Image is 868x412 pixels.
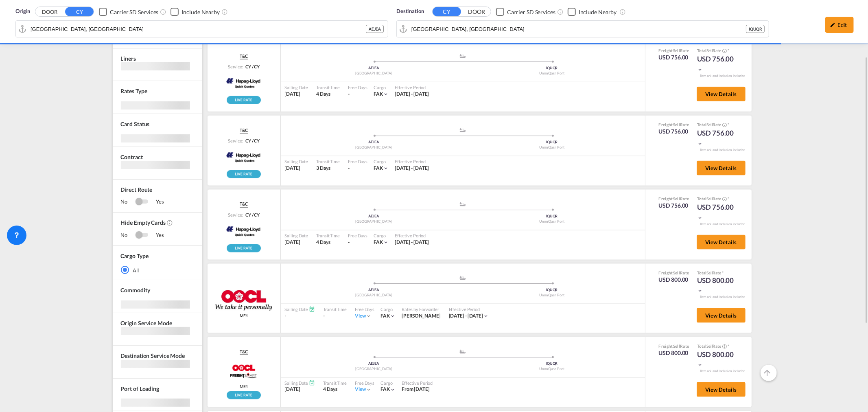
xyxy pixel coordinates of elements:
div: [GEOGRAPHIC_DATA] [285,71,463,76]
span: View Details [705,165,737,171]
div: Effective Period [402,380,433,386]
span: [DATE] - [DATE] [395,239,429,245]
div: - [323,313,347,320]
md-icon: Activate this filter to exclude rate cards without rates. [166,219,173,226]
div: IQUQR [463,361,641,366]
span: ME4 [240,313,248,318]
div: Effective Period [395,232,429,239]
div: IQUQR [463,66,641,71]
span: Sell [673,270,680,275]
div: Sailing Date [285,232,308,239]
span: Destination Service Mode [121,352,185,359]
img: rpa-live-rate.png [227,391,261,399]
span: Yes [148,231,164,239]
div: IQUQR [463,140,641,145]
md-icon: icon-chevron-down [697,67,703,72]
div: Freight Rate [659,343,689,349]
div: [GEOGRAPHIC_DATA] [285,219,463,224]
md-icon: assets/icons/custom/ship-fill.svg [458,350,468,354]
div: AEJEA [285,214,463,219]
button: CY [433,7,461,16]
span: View Details [705,91,737,97]
div: - [348,239,350,246]
md-checkbox: Checkbox No Ink [171,7,220,16]
span: ME4 [240,384,248,389]
div: AEJEA [285,140,463,145]
div: CY / CY [243,64,260,70]
button: Spot Rates are dynamic & can fluctuate with time [721,196,727,202]
md-icon: Unchecked: Ignores neighbouring ports when fetching rates.Checked : Includes neighbouring ports w... [619,9,626,15]
span: Contract [121,153,143,160]
img: Hapag-Lloyd Spot [225,72,262,92]
span: Service: [228,138,243,144]
div: Savino Del Bene [402,313,441,320]
div: From 09 Oct 2025 [402,386,430,393]
span: No [121,231,136,239]
span: No [121,198,136,206]
span: View Details [705,312,737,319]
span: Origin [15,7,30,15]
div: Total Rate [697,270,738,276]
input: Search by Port [31,23,366,35]
md-icon: icon-chevron-down [483,313,489,319]
div: Effective Period [395,158,429,164]
button: Spot Rates are dynamic & can fluctuate with time [721,343,727,349]
img: Hapag-Lloyd Spot [225,146,262,166]
span: Hide Empty Cards [121,219,194,231]
button: DOOR [35,7,64,17]
span: FAK [380,313,390,319]
div: [DATE] [285,386,315,393]
div: Umm Qasr Port [463,71,641,76]
div: Cargo [380,306,396,312]
span: T&C [240,348,248,355]
img: Hapag-Lloyd Spot [225,220,262,240]
div: Free Days [355,306,374,312]
div: Effective Period [395,84,429,90]
md-input-container: Umm Qasr Port, IQUQR [397,21,769,37]
div: Umm Qasr Port [463,366,641,372]
md-input-container: Jebel Ali, AEJEA [16,21,388,37]
div: Rollable available [227,96,261,104]
span: Liners [121,55,136,62]
md-icon: icon-chevron-down [697,362,703,368]
div: Cargo Type [121,252,149,260]
img: rpa-live-rate.png [227,96,261,104]
span: [DATE] - [DATE] [449,313,483,319]
span: View Details [705,239,737,245]
div: Sailing Date [285,306,315,312]
div: 4 Days [316,239,340,246]
span: [DATE] - [DATE] [395,91,429,97]
md-icon: icon-arrow-up [763,368,772,378]
div: Rates Type [121,87,147,95]
img: rpa-live-rate.png [227,244,261,252]
div: USD 800.00 [697,350,738,369]
button: View Details [697,235,746,250]
md-icon: icon-chevron-down [383,239,389,245]
div: Freight Rate [659,122,689,127]
md-icon: icon-chevron-down [390,313,396,319]
span: Subject to Remarks [727,122,729,127]
md-checkbox: Checkbox No Ink [568,7,617,16]
span: T&C [240,127,248,134]
div: Sailing Date [285,380,315,386]
div: AEJEA [366,25,384,33]
input: Search by Port [411,23,746,35]
span: View Details [705,386,737,393]
span: [DATE] - [DATE] [395,165,429,171]
div: USD 756.00 [697,54,738,74]
md-icon: icon-chevron-down [697,215,703,221]
button: Spot Rates are dynamic & can fluctuate with time [721,48,727,54]
div: USD 756.00 [659,127,689,136]
div: Cargo [374,84,389,90]
span: Destination [396,7,424,15]
span: Sell [706,196,713,201]
div: Freight Rate [659,196,689,202]
button: DOOR [462,7,491,17]
div: icon-pencilEdit [825,17,854,33]
span: Sell [706,122,713,127]
md-icon: icon-chevron-down [697,141,703,147]
span: Service: [228,212,243,218]
div: Effective Period [449,306,489,312]
div: Free Days [348,158,367,164]
button: CY [65,7,94,16]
